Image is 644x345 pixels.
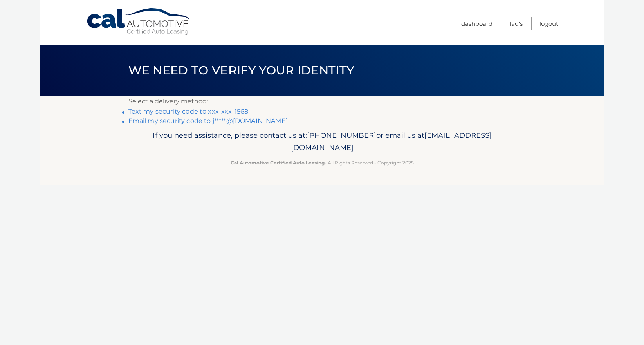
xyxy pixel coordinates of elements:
p: Select a delivery method: [128,96,516,107]
a: Dashboard [461,17,492,30]
a: Logout [539,17,558,30]
span: We need to verify your identity [128,63,354,78]
span: [PHONE_NUMBER] [307,131,376,140]
a: FAQ's [509,17,523,30]
p: If you need assistance, please contact us at: or email us at [133,129,511,154]
a: Email my security code to j*****@[DOMAIN_NAME] [128,117,288,125]
p: - All Rights Reserved - Copyright 2025 [133,159,511,167]
a: Text my security code to xxx-xxx-1568 [128,108,249,115]
a: Cal Automotive [86,8,192,36]
strong: Cal Automotive Certified Auto Leasing [231,160,325,166]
